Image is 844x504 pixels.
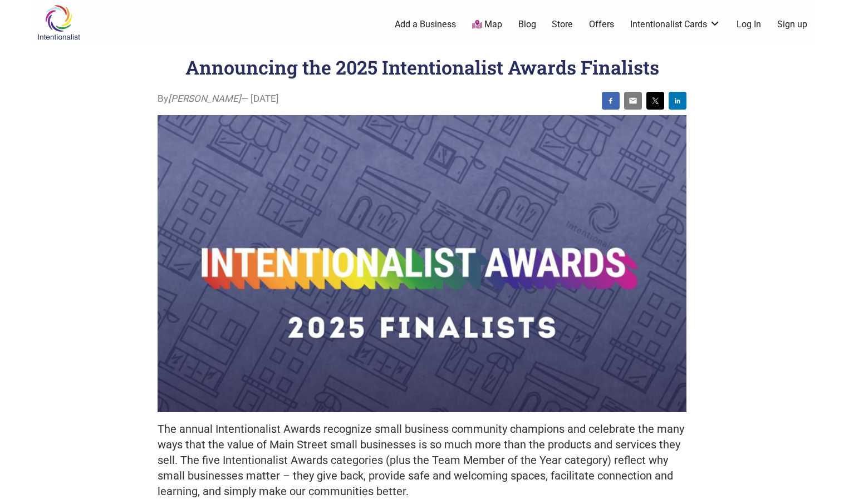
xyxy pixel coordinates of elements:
img: email sharing button [629,96,637,105]
span: By — [DATE] [158,92,279,106]
img: twitter sharing button [651,96,660,105]
a: Sign up [777,18,807,31]
h5: The annual Intentionalist Awards recognize small business community champions and celebrate the m... [158,421,686,499]
a: Blog [518,18,536,31]
a: Add a Business [395,18,456,31]
h1: Announcing the 2025 Intentionalist Awards Finalists [185,55,659,80]
a: Map [472,18,502,31]
img: facebook sharing button [606,96,615,105]
a: Intentionalist Cards [630,18,720,31]
a: Offers [589,18,614,31]
a: Store [552,18,573,31]
img: linkedin sharing button [673,96,682,105]
img: Intentionalist [32,4,85,41]
i: [PERSON_NAME] [168,93,241,104]
a: Log In [737,18,761,31]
